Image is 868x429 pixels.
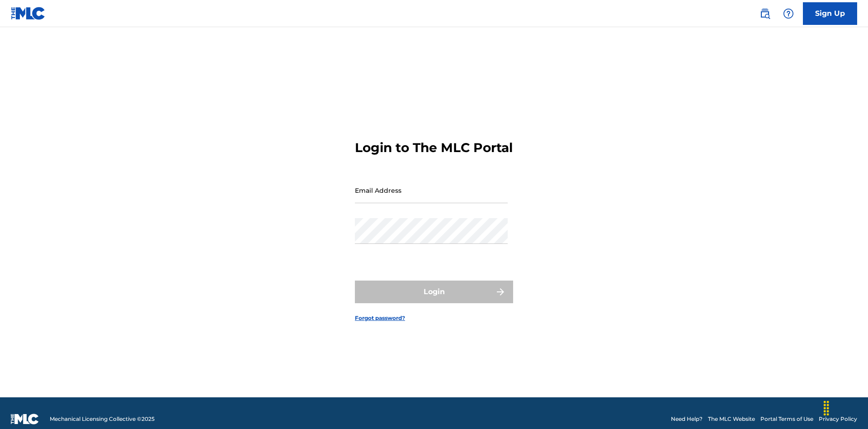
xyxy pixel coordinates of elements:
a: Privacy Policy [819,415,857,423]
img: logo [11,414,39,424]
iframe: Chat Widget [823,386,868,429]
a: Forgot password? [355,314,405,322]
img: search [759,8,770,19]
a: The MLC Website [708,415,755,423]
img: help [783,8,794,19]
span: Mechanical Licensing Collective © 2025 [50,415,155,423]
div: Drag [819,395,834,422]
a: Portal Terms of Use [760,415,813,423]
a: Need Help? [671,415,703,423]
h3: Login to The MLC Portal [355,140,513,156]
img: MLC Logo [11,7,46,20]
a: Public Search [756,5,774,23]
div: Help [779,5,797,23]
a: Sign Up [803,2,857,25]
